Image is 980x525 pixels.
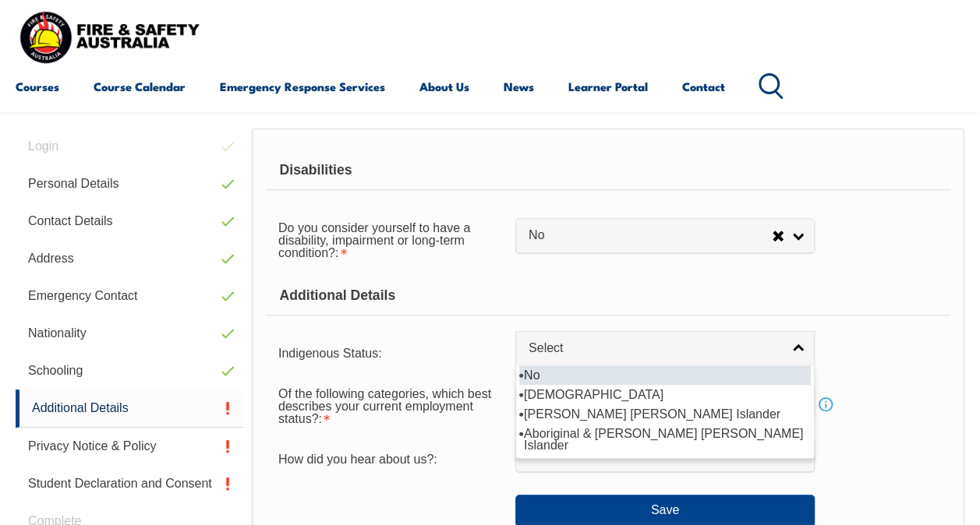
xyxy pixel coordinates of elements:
[519,385,811,404] li: [DEMOGRAPHIC_DATA]
[16,465,243,502] a: Student Declaration and Consent
[266,151,950,190] div: Disabilities
[519,404,811,424] li: [PERSON_NAME] [PERSON_NAME] Islander
[278,453,437,466] span: How did you hear about us?:
[815,393,837,415] a: Info
[16,389,243,428] a: Additional Details
[278,387,491,425] span: Of the following categories, which best describes your current employment status?:
[94,68,186,105] a: Course Calendar
[519,365,811,385] li: No
[16,240,243,277] a: Address
[529,227,772,244] span: No
[278,347,382,360] span: Indigenous Status:
[16,352,243,389] a: Schooling
[682,68,725,105] a: Contact
[16,277,243,315] a: Emergency Contact
[16,428,243,465] a: Privacy Notice & Policy
[278,221,470,259] span: Do you consider yourself to have a disability, impairment or long-term condition?:
[16,68,59,105] a: Courses
[220,68,385,105] a: Emergency Response Services
[519,424,811,455] li: Aboriginal & [PERSON_NAME] [PERSON_NAME] Islander
[16,203,243,240] a: Contact Details
[16,165,243,203] a: Personal Details
[568,68,648,105] a: Learner Portal
[16,315,243,352] a: Nationality
[529,340,781,357] span: Select
[266,376,515,432] div: Of the following categories, which best describes your current employment status? is required.
[504,68,534,105] a: News
[266,211,515,267] div: Do you consider yourself to have a disability, impairment or long-term condition? is required.
[419,68,469,105] a: About Us
[266,277,950,315] div: Additional Details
